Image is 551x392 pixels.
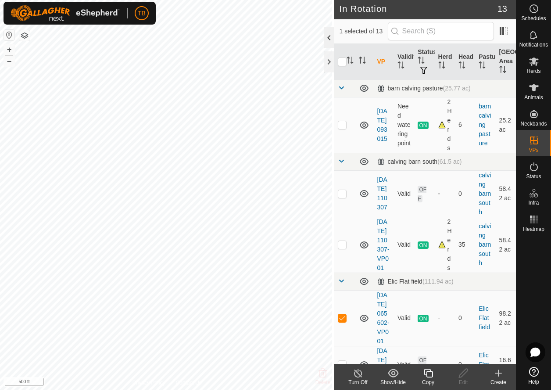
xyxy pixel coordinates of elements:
td: 98.22 ac [496,292,516,348]
span: 13 [497,4,507,17]
a: [DATE] 110307 [377,178,387,212]
p-sorticon: Activate to sort [499,69,506,76]
a: [DATE] 064657 [377,349,387,384]
div: Copy [411,380,446,388]
a: [DATE] 093015 [377,109,387,144]
th: Status [414,46,434,82]
td: 6 [455,99,475,155]
span: ON [418,316,428,324]
span: 1 selected of 13 [340,29,388,38]
a: calving barn south [479,224,491,268]
span: TB [138,11,146,20]
td: 0 [455,348,475,385]
td: 16.68 ac [496,348,516,385]
span: (61.5 ac) [437,160,462,167]
span: Heatmap [523,228,544,234]
p-sorticon: Activate to sort [438,65,445,72]
button: Reset Map [4,32,14,42]
div: barn calving pasture [377,86,471,94]
td: 25.2 ac [496,99,516,155]
a: Elic Flat field [479,353,490,379]
span: (111.94 ac) [422,280,454,287]
td: 35 [455,219,475,274]
div: Edit [446,380,481,388]
a: Contact Us [175,381,201,388]
button: Map Layers [19,32,30,43]
span: Status [526,176,541,181]
span: Schedules [521,18,546,23]
a: [DATE] 110307-VP001 [377,220,390,273]
td: Valid [394,348,414,385]
span: ON [418,243,428,251]
div: Turn Off [340,380,376,388]
div: Elic Flat field [377,280,454,287]
div: calving barn south [377,160,462,167]
td: Need watering point [394,99,414,155]
span: Animals [524,97,543,102]
p-sorticon: Activate to sort [397,65,404,72]
th: Validity [394,46,414,82]
p-sorticon: Activate to sort [347,60,354,67]
p-sorticon: Activate to sort [418,60,425,67]
p-sorticon: Activate to sort [479,65,486,72]
h2: In Rotation [340,5,497,16]
div: 2 Herds [438,99,451,155]
div: Show/Hide [376,380,411,388]
button: + [4,46,14,57]
th: Head [455,46,475,82]
a: Privacy Policy [132,381,165,388]
td: 58.42 ac [496,172,516,219]
p-sorticon: Activate to sort [458,65,465,72]
td: 0 [455,172,475,219]
span: VPs [529,149,538,155]
p-sorticon: Activate to sort [359,60,366,67]
span: Herds [526,70,540,76]
input: Search (S) [388,24,494,42]
span: OFF [418,187,426,204]
span: OFF [418,358,426,375]
td: Valid [394,172,414,219]
td: 58.42 ac [496,219,516,274]
img: Gallagher Logo [11,7,120,23]
th: Pasture [475,46,495,82]
th: Herd [435,46,455,82]
a: barn calving pasture [479,104,491,148]
div: - [438,315,451,324]
span: (25.77 ac) [443,86,471,94]
th: [GEOGRAPHIC_DATA] Area [496,46,516,82]
span: Notifications [519,44,548,49]
span: ON [418,123,428,131]
div: 2 Herds [438,219,451,274]
td: Valid [394,219,414,274]
a: [DATE] 065602-VP001 [377,293,390,346]
div: - [438,191,451,200]
a: calving barn south [479,173,491,217]
td: Valid [394,292,414,348]
span: Neckbands [520,123,547,128]
div: Create [481,380,516,388]
div: - [438,362,451,371]
button: – [4,58,14,68]
td: 0 [455,292,475,348]
a: Elic Flat field [479,307,490,332]
span: Infra [528,202,539,207]
th: VP [374,46,394,82]
a: Help [516,365,551,390]
span: Help [528,381,539,386]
